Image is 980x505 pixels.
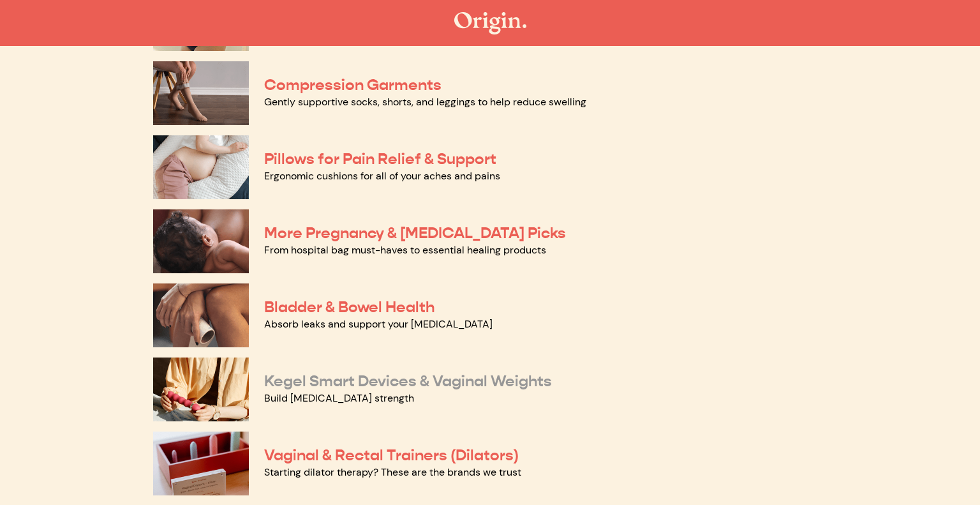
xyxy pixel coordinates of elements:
a: From hospital bag must-haves to essential healing products [264,243,546,257]
a: Absorb leaks and support your [MEDICAL_DATA] [264,317,493,331]
img: Compression Garments [153,61,249,125]
img: The Origin Shop [454,12,526,34]
a: Starting dilator therapy? These are the brands we trust [264,465,521,479]
img: Bladder & Bowel Health [153,283,249,347]
img: Pillows for Pain Relief & Support [153,135,249,199]
a: Ergonomic cushions for all of your aches and pains [264,169,500,183]
img: Vaginal & Rectal Trainers (Dilators) [153,432,249,495]
a: Vaginal & Rectal Trainers (Dilators) [264,446,519,465]
a: Gently supportive socks, shorts, and leggings to help reduce swelling [264,95,586,109]
img: Kegel Smart Devices & Vaginal Weights [153,358,249,421]
a: Build [MEDICAL_DATA] strength [264,391,414,405]
img: More Pregnancy & Postpartum Picks [153,209,249,273]
a: Bladder & Bowel Health [264,298,434,317]
a: Pillows for Pain Relief & Support [264,149,496,169]
a: Kegel Smart Devices & Vaginal Weights [264,372,552,391]
a: Compression Garments [264,75,442,94]
a: More Pregnancy & [MEDICAL_DATA] Picks [264,223,566,243]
